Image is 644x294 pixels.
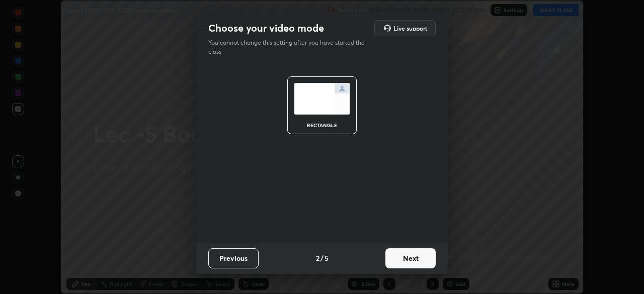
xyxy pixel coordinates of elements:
[208,22,324,35] h2: Choose your video mode
[393,25,427,31] h5: Live support
[385,248,436,268] button: Next
[294,83,350,115] img: normalScreenIcon.ae25ed63.svg
[208,248,259,268] button: Previous
[208,38,371,56] p: You cannot change this setting after you have started the class
[316,253,319,263] h4: 2
[302,123,342,128] div: rectangle
[325,253,329,263] h4: 5
[320,253,324,263] h4: /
